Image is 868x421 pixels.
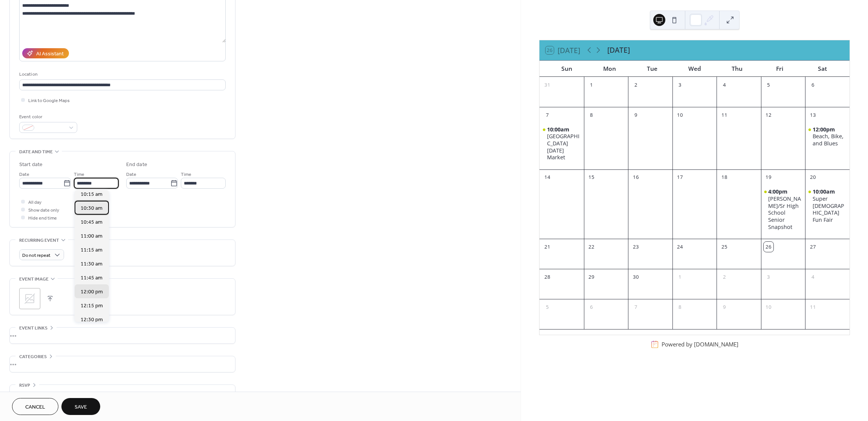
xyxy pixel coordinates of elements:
div: [GEOGRAPHIC_DATA] [DATE] Market [547,133,581,161]
div: 6 [587,302,596,312]
div: Start date [19,161,43,169]
span: 10:30 am [81,204,102,212]
div: 24 [675,242,685,252]
div: ••• [10,328,235,343]
span: 10:00am [813,188,836,195]
div: 22 [587,242,596,252]
div: Tue [631,61,673,77]
div: 28 [542,272,552,282]
div: 2 [720,272,729,282]
span: Hide end time [28,214,57,222]
div: Fri [758,61,801,77]
div: 6 [808,80,818,90]
span: Date [126,171,136,178]
span: Date [19,171,29,178]
div: Sat [801,61,844,77]
span: RSVP [19,381,30,389]
button: AI Assistant [22,48,69,58]
span: Event image [19,275,49,283]
div: Beach, Bike, and Blues [813,133,847,147]
button: Save [61,398,100,415]
span: 12:30 pm [81,316,103,324]
span: Categories [19,353,47,361]
button: Cancel [12,398,58,415]
div: Beach, Bike, and Blues [805,126,850,147]
span: 11:30 am [81,260,102,268]
div: Mon [588,61,631,77]
div: End date [126,161,147,169]
div: 10 [675,110,685,120]
div: [PERSON_NAME]/Sr High School Senior Snapshot [768,195,802,231]
span: 12:00pm [813,126,836,133]
a: [DOMAIN_NAME] [694,340,738,348]
div: Lincoln City Sunday Market [539,126,584,162]
div: AI Assistant [36,50,64,58]
span: 12:15 pm [81,302,103,310]
div: 12 [764,110,773,120]
span: Time [181,171,191,178]
div: 19 [764,172,773,182]
div: 8 [675,302,685,312]
div: 18 [720,172,729,182]
div: 23 [631,242,641,252]
div: Toledo Jr/Sr High School Senior Snapshot [761,188,805,230]
span: 11:15 am [81,246,102,254]
div: 7 [631,302,641,312]
span: 12:00 pm [81,288,103,296]
span: Cancel [25,403,45,411]
div: 9 [631,110,641,120]
div: Location [19,70,224,78]
span: 10:45 am [81,218,102,226]
div: 10 [764,302,773,312]
span: Do not repeat [22,251,50,260]
div: 3 [675,80,685,90]
div: 20 [808,172,818,182]
span: 11:45 am [81,274,102,282]
span: Date and time [19,148,53,156]
div: 13 [808,110,818,120]
span: 10:00am [547,126,571,133]
div: 27 [808,242,818,252]
div: 25 [720,242,729,252]
div: 5 [764,80,773,90]
div: 31 [542,80,552,90]
div: Powered by [662,340,738,348]
div: ••• [10,356,235,372]
div: ••• [10,385,235,401]
span: Save [75,403,87,411]
span: Time [74,171,84,178]
div: 1 [587,80,596,90]
div: 11 [808,302,818,312]
div: [DATE] [607,45,630,56]
span: Event links [19,324,47,332]
div: 5 [542,302,552,312]
div: 26 [764,242,773,252]
span: Recurring event [19,236,59,244]
div: 14 [542,172,552,182]
div: 17 [675,172,685,182]
div: 21 [542,242,552,252]
span: 4:00pm [768,188,789,195]
div: 11 [720,110,729,120]
div: 16 [631,172,641,182]
div: Super [DEMOGRAPHIC_DATA] Fun Fair [813,195,847,224]
div: Wed [673,61,716,77]
div: Event color [19,113,76,121]
span: 11:00 am [81,232,102,240]
div: 7 [542,110,552,120]
div: 3 [764,272,773,282]
div: 8 [587,110,596,120]
div: ; [19,288,40,309]
span: Show date only [28,206,59,214]
div: 4 [808,272,818,282]
span: All day [28,198,41,206]
div: Super Queer Fun Fair [805,188,850,224]
div: 9 [720,302,729,312]
div: 15 [587,172,596,182]
div: 30 [631,272,641,282]
div: 4 [720,80,729,90]
div: 29 [587,272,596,282]
div: Sun [546,61,588,77]
div: 1 [675,272,685,282]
